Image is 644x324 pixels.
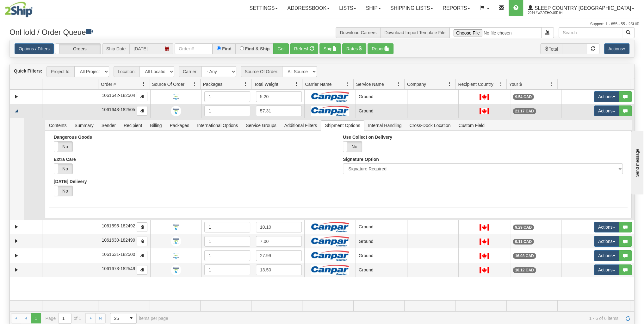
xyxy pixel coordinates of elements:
[114,66,139,77] span: Location:
[137,92,147,101] button: Copy to clipboard
[138,79,149,89] a: Order # filter column settings
[110,313,168,324] span: items per page
[356,248,407,263] td: Ground
[480,94,489,100] img: CA
[54,164,72,174] label: No
[71,120,97,130] span: Summary
[12,93,20,101] a: Expand
[343,135,392,140] label: Use Collect on Delivery
[171,265,181,275] img: API
[171,251,181,261] img: API
[629,130,643,194] iframe: chat widget
[559,27,622,38] input: Search
[273,43,289,54] button: Go!
[356,90,407,104] td: Ground
[364,120,406,130] span: Internal Handling
[222,47,232,51] label: Find
[594,250,619,261] button: Actions
[245,47,270,51] label: Find & Ship
[241,66,282,77] span: Source Of Order:
[137,106,147,116] button: Copy to clipboard
[334,0,361,16] a: Lists
[513,267,536,273] div: 10.12 CAD
[361,0,385,16] a: Ship
[45,120,71,130] span: Contents
[356,263,407,277] td: Ground
[137,251,147,260] button: Copy to clipboard
[480,224,489,231] img: CA
[513,94,534,100] div: 9.54 CAD
[623,313,633,323] a: Refresh
[171,222,181,232] img: API
[102,107,135,112] span: 1061643-182505
[5,2,33,17] img: logo2044.jpg
[102,238,135,243] span: 1061630-182499
[282,0,334,16] a: Addressbook
[54,179,87,184] label: [DATE] Delivery
[449,27,542,38] input: Import
[281,120,321,130] span: Additional Filters
[343,142,362,152] label: No
[203,81,222,87] span: Packages
[438,0,475,16] a: Reports
[319,43,341,54] button: Ship
[242,120,280,130] span: Service Groups
[171,106,181,116] img: API
[175,43,213,54] input: Order #
[305,81,331,87] span: Carrier Name
[594,264,619,275] button: Actions
[177,316,618,321] span: 1 - 6 of 6 items
[528,10,575,16] span: 2044 / Warehouse 94
[10,64,634,79] div: grid toolbar
[458,81,493,87] span: Recipient Country
[455,120,488,130] span: Custom Field
[604,43,629,54] button: Actions
[407,81,426,87] span: Company
[343,79,353,89] a: Carrier Name filter column settings
[533,5,631,11] span: Sleep Country [GEOGRAPHIC_DATA]
[444,79,455,89] a: Company filter column settings
[54,186,72,196] label: No
[356,234,407,248] td: Ground
[102,252,135,257] span: 1061631-182500
[513,239,534,245] div: 9.11 CAD
[547,79,557,89] a: Your $ filter column settings
[102,43,129,54] span: Ship Date
[137,222,147,232] button: Copy to clipboard
[189,79,200,89] a: Source Of Order filter column settings
[311,251,349,261] img: Canpar
[102,93,135,98] span: 1061642-182504
[594,236,619,247] button: Actions
[480,108,489,114] img: CA
[102,223,135,228] span: 1061595-182492
[384,30,445,35] a: Download Import Template File
[137,265,147,275] button: Copy to clipboard
[540,43,562,54] span: Total
[5,22,639,27] div: Support: 1 - 855 - 55 - 2SHIP
[54,157,76,162] label: Extra Care
[110,313,137,324] span: Page sizes drop down
[114,315,122,321] span: 25
[594,105,619,116] button: Actions
[12,237,20,245] a: Expand
[146,120,165,130] span: Billing
[513,225,534,230] div: 9.29 CAD
[54,142,72,152] label: No
[343,157,379,162] label: Signature Option
[120,120,146,130] span: Recipient
[12,266,20,274] a: Expand
[311,222,349,232] img: Canpar
[31,313,41,323] span: Page 1
[126,313,136,323] span: select
[321,120,364,130] span: Shipment Options
[102,266,135,271] span: 1061673-182549
[15,43,54,54] a: Options / Filters
[406,120,454,130] span: Cross-Dock Location
[171,92,181,102] img: API
[46,313,81,324] span: Page of 1
[368,43,393,54] button: Report
[342,43,367,54] button: Rates
[46,66,74,77] span: Project Id:
[291,79,302,89] a: Total Weight filter column settings
[179,66,201,77] span: Carrier:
